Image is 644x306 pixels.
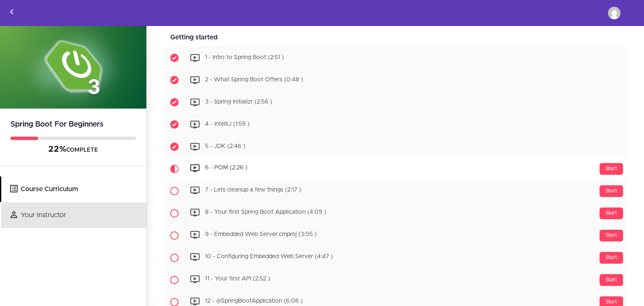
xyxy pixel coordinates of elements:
div: Start [600,274,623,286]
span: 7 - Lets cleanup a few things (2:17 ) [205,187,301,193]
div: Getting started [164,28,627,47]
a: Start 8 - Your first Spring Boot Application (4:09 ) [164,202,627,224]
div: Start [600,252,623,264]
span: 10 - Configuring Embedded Web Server (4:47 ) [205,254,333,260]
span: Completed item [164,69,185,91]
a: Start 7 - Lets cleanup a few things (2:17 ) [164,180,627,202]
a: Completed item 3 - Spring Initializr (2:56 ) [164,91,627,113]
a: Start 9 - Embedded Web Server.cmproj (3:05 ) [164,225,627,246]
span: 6 - POM (2:26 ) [205,165,247,171]
a: Start 11 - Your first API (2:52 ) [164,269,627,291]
span: 12 - @SpringBootApplication (6:06 ) [205,298,303,304]
span: Current item [164,158,185,180]
span: 22% [48,145,66,153]
span: 3 - Spring Initializr (2:56 ) [205,99,272,105]
img: manjunathgk024@gmail.com [608,7,621,19]
div: Start [600,230,623,241]
a: Course Curriculum [1,176,146,202]
span: Completed item [164,47,185,69]
span: 5 - JDK (2:46 ) [205,144,245,150]
svg: Back to courses [7,7,17,17]
span: Completed item [164,91,185,113]
div: Start [600,163,623,175]
span: 9 - Embedded Web Server.cmproj (3:05 ) [205,232,317,238]
div: Start [600,185,623,197]
a: Start 10 - Configuring Embedded Web Server (4:47 ) [164,247,627,269]
div: COMPLETE [10,144,136,155]
span: 4 - IntelliJ (1:59 ) [205,122,249,127]
span: 2 - What Spring Boot Offers (0:48 ) [205,77,303,83]
a: Completed item 2 - What Spring Boot Offers (0:48 ) [164,69,627,91]
span: 11 - Your first API (2:52 ) [205,276,270,282]
span: Completed item [164,136,185,158]
span: 1 - Intro to Spring Boot (2:51 ) [205,55,284,61]
a: Completed item 1 - Intro to Spring Boot (2:51 ) [164,47,627,69]
span: 8 - Your first Spring Boot Application (4:09 ) [205,210,326,215]
a: Completed item 5 - JDK (2:46 ) [164,136,627,158]
span: Completed item [164,114,185,135]
div: Start [600,207,623,219]
a: Back to courses [0,0,23,26]
a: Completed item 4 - IntelliJ (1:59 ) [164,114,627,135]
a: Current item Start 6 - POM (2:26 ) [164,158,627,180]
a: Your Instructor [1,202,146,228]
